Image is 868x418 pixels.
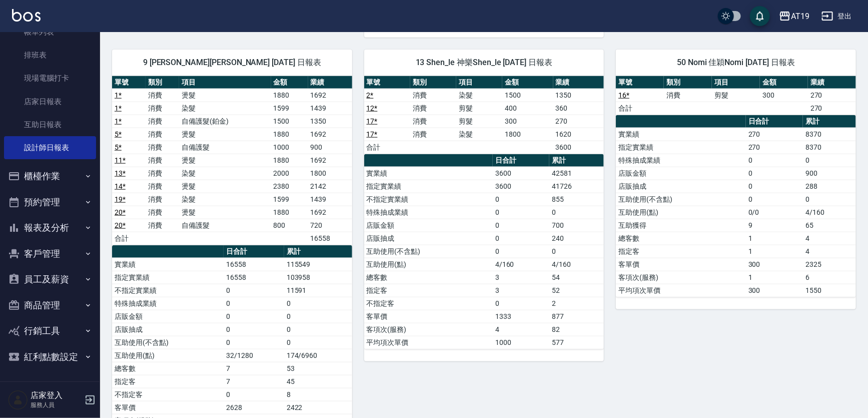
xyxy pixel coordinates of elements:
[616,245,746,258] td: 指定客
[775,6,813,27] button: AT19
[803,193,856,206] td: 0
[146,115,179,128] td: 消費
[803,154,856,167] td: 0
[308,76,352,89] th: 業績
[308,232,352,245] td: 16558
[284,245,352,258] th: 累計
[112,258,224,271] td: 實業績
[112,323,224,336] td: 店販抽成
[284,271,352,284] td: 103958
[616,154,746,167] td: 特殊抽成業績
[616,206,746,219] td: 互助使用(點)
[502,76,553,89] th: 金額
[549,232,604,245] td: 240
[4,189,96,215] button: 預約管理
[549,154,604,167] th: 累計
[456,128,502,141] td: 染髮
[271,141,308,154] td: 1000
[803,206,856,219] td: 4/160
[284,362,352,375] td: 53
[271,180,308,193] td: 2380
[364,219,493,232] td: 店販金額
[760,89,808,102] td: 300
[410,102,456,115] td: 消費
[179,102,271,115] td: 染髮
[146,102,179,115] td: 消費
[146,89,179,102] td: 消費
[628,58,844,68] span: 50 Nomi 佳穎Nomi [DATE] 日報表
[549,167,604,180] td: 42581
[12,9,41,22] img: Logo
[410,128,456,141] td: 消費
[553,89,604,102] td: 1350
[308,115,352,128] td: 1350
[124,58,340,68] span: 9 [PERSON_NAME][PERSON_NAME] [DATE] 日報表
[616,128,746,141] td: 實業績
[4,344,96,370] button: 紅利點數設定
[803,271,856,284] td: 6
[803,128,856,141] td: 8370
[493,219,549,232] td: 0
[616,102,664,115] td: 合計
[760,76,808,89] th: 金額
[746,284,803,297] td: 300
[364,193,493,206] td: 不指定實業績
[146,167,179,180] td: 消費
[364,180,493,193] td: 指定實業績
[364,232,493,245] td: 店販抽成
[410,115,456,128] td: 消費
[146,154,179,167] td: 消費
[803,245,856,258] td: 4
[179,141,271,154] td: 自備護髮
[364,297,493,310] td: 不指定客
[308,219,352,232] td: 720
[146,219,179,232] td: 消費
[224,258,284,271] td: 16558
[456,76,502,89] th: 項目
[493,154,549,167] th: 日合計
[4,163,96,189] button: 櫃檯作業
[364,310,493,323] td: 客單價
[456,89,502,102] td: 染髮
[308,141,352,154] td: 900
[146,193,179,206] td: 消費
[31,390,82,400] h5: 店家登入
[616,271,746,284] td: 客項次(服務)
[179,167,271,180] td: 染髮
[308,167,352,180] td: 1800
[4,241,96,267] button: 客戶管理
[549,284,604,297] td: 52
[284,349,352,362] td: 174/6960
[549,310,604,323] td: 877
[179,154,271,167] td: 燙髮
[616,219,746,232] td: 互助獲得
[549,245,604,258] td: 0
[493,193,549,206] td: 0
[308,154,352,167] td: 1692
[549,271,604,284] td: 54
[410,89,456,102] td: 消費
[746,193,803,206] td: 0
[224,375,284,388] td: 7
[803,167,856,180] td: 900
[112,310,224,323] td: 店販金額
[549,180,604,193] td: 41726
[664,89,712,102] td: 消費
[364,284,493,297] td: 指定客
[271,193,308,206] td: 1599
[364,206,493,219] td: 特殊抽成業績
[746,154,803,167] td: 0
[493,323,549,336] td: 4
[803,115,856,128] th: 累計
[224,362,284,375] td: 7
[364,323,493,336] td: 客項次(服務)
[616,141,746,154] td: 指定實業績
[364,271,493,284] td: 總客數
[112,388,224,401] td: 不指定客
[4,318,96,344] button: 行銷工具
[112,297,224,310] td: 特殊抽成業績
[271,206,308,219] td: 1880
[803,232,856,245] td: 4
[376,58,592,68] span: 13 Shen_le 神樂Shen_le [DATE] 日報表
[746,180,803,193] td: 0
